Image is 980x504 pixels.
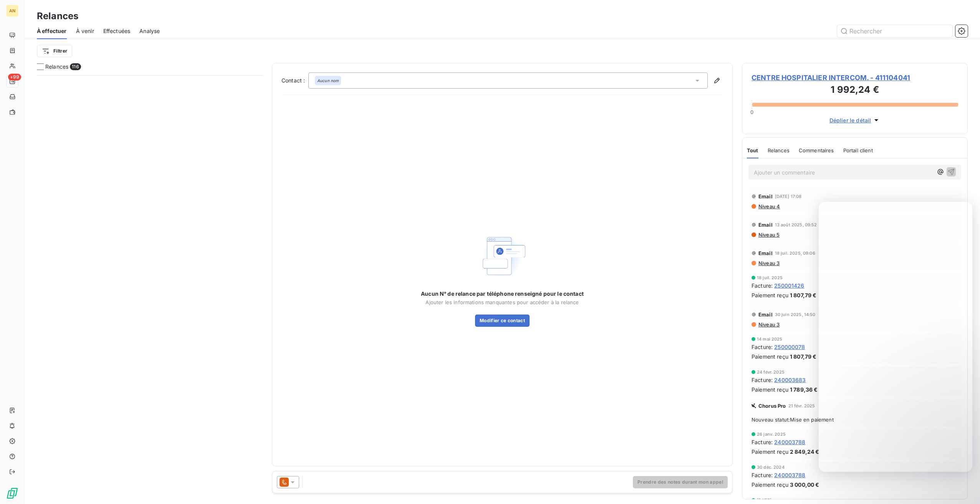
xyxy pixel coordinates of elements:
span: Niveau 3 [758,260,780,266]
span: À venir [76,27,94,35]
span: [DATE] 17:08 [775,194,802,199]
span: Déplier le détail [829,116,871,124]
iframe: Intercom live chat [954,478,972,496]
iframe: Intercom live chat [819,202,972,472]
span: Relances [768,147,790,153]
span: À effectuer [37,27,67,35]
span: CENTRE HOSPITALIER INTERCOM. - 411104041 [752,72,958,83]
span: Chorus Pro [758,403,786,409]
div: grid [37,75,263,504]
h3: Relances [37,9,78,23]
span: 0 [750,109,753,115]
span: 250000078 [774,343,805,351]
span: Paiement reçu [752,481,788,489]
span: Tout [747,147,758,153]
span: Commentaires [799,147,834,153]
span: 26 janv. 2025 [757,432,786,436]
span: 24 févr. 2025 [757,370,785,374]
span: Nouveau statut : Mise en paiement [752,417,958,423]
span: 18 juil. 2025 [757,275,783,280]
span: 240003788 [774,438,805,446]
span: 18 juil. 2025, 09:06 [775,251,815,255]
label: Contact : [281,77,308,84]
span: Facture : [752,282,773,290]
span: 240003788 [774,471,805,479]
span: 250001426 [774,282,804,290]
span: 2 849,24 € [790,448,819,456]
span: Portail client [843,147,873,153]
span: Effectuées [103,27,131,35]
span: Niveau 3 [758,321,780,328]
img: Empty state [478,231,527,281]
span: Paiement reçu [752,448,788,456]
span: 116 [70,63,81,70]
span: Email [758,311,773,318]
div: AN [6,5,18,17]
span: Facture : [752,343,773,351]
span: Facture : [752,376,773,384]
span: Analyse [139,27,160,35]
h3: 1 992,24 € [752,83,958,98]
span: Aucun N° de relance par téléphone renseigné pour le contact [421,290,584,298]
span: 14 mai 2025 [757,337,783,341]
input: Rechercher [837,25,952,37]
button: Modifier ce contact [475,315,530,327]
em: Aucun nom [317,78,339,83]
img: Logo LeanPay [6,487,18,499]
span: Niveau 4 [758,203,780,209]
span: Paiement reçu [752,385,788,394]
span: Facture : [752,438,773,446]
span: 30 juin 2025, 14:50 [775,312,816,317]
span: 1 807,79 € [790,291,817,299]
span: Email [758,250,773,256]
span: 13 août 2025, 09:52 [775,222,817,227]
button: Prendre des notes durant mon appel [633,476,728,488]
span: 3 000,00 € [790,481,819,489]
button: Déplier le détail [827,116,883,125]
span: Niveau 5 [758,232,780,238]
span: 240003683 [774,376,806,384]
span: Paiement reçu [752,291,788,299]
span: 1 807,79 € [790,352,817,361]
span: [DATE] [757,498,771,502]
span: +99 [8,74,21,81]
span: Email [758,193,773,199]
span: Email [758,222,773,228]
span: Relances [45,63,68,71]
button: Filtrer [37,45,72,57]
span: 21 févr. 2025 [788,404,815,408]
span: 30 déc. 2024 [757,465,785,469]
span: Paiement reçu [752,352,788,361]
span: 1 789,36 € [790,385,818,394]
span: Facture : [752,471,773,479]
span: Ajouter les informations manquantes pour accéder à la relance [425,299,579,305]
